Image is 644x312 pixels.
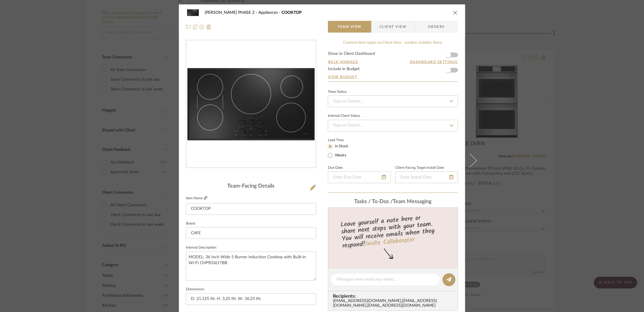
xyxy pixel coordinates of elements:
label: Item Name [186,196,207,201]
input: Enter Item Name [186,203,316,215]
mat-radio-group: Select item type [328,143,358,159]
label: Due Date [328,166,343,169]
div: Team-Facing Details [186,183,316,190]
div: Team Status [328,90,347,93]
label: Brand [186,222,195,225]
div: team Messaging [328,199,458,205]
div: 0 [186,41,316,168]
label: Client-Facing Target Install Date [395,166,444,169]
label: Weeks [334,153,346,158]
a: View Budget [328,75,458,79]
span: COOKTOP [282,11,302,15]
input: Enter Install Date [395,171,458,183]
span: [PERSON_NAME] PHASE 2 [205,11,258,15]
span: Client View [379,21,406,33]
div: Content here copies to Client View - confirm visibility there. [328,40,458,46]
label: Lead Time [328,137,358,143]
button: Bulk Manage [328,59,359,65]
input: Enter Brand [186,227,316,239]
div: Leave yourself a note here or share next steps with your team. You will receive emails when they ... [327,212,459,251]
input: Type to Search… [328,95,458,107]
label: In Stock [334,144,348,149]
a: Invite Collaborator [365,235,415,249]
div: Internal Client Status [328,114,360,117]
span: Orders [421,21,451,33]
div: [EMAIL_ADDRESS][DOMAIN_NAME] , [EMAIL_ADDRESS][DOMAIN_NAME] , [EMAIL_ADDRESS][DOMAIN_NAME] [333,299,455,308]
img: Remove from project [206,25,211,29]
img: f00d0744-3036-4ada-8176-3994c4f55826_48x40.jpg [186,7,200,18]
input: Enter Due Date [328,171,391,183]
input: Type to Search… [328,120,458,131]
label: Dimensions [186,288,204,291]
span: Appliances [258,11,282,15]
span: Tasks / To-Dos / [355,199,393,204]
input: Enter the dimensions of this item [186,293,316,305]
button: Dashboard Settings [410,59,458,65]
span: Team View [338,21,362,33]
button: close [453,10,458,15]
img: f00d0744-3036-4ada-8176-3994c4f55826_436x436.jpg [187,41,315,168]
span: Recipients: [333,294,455,299]
label: Internal Description [186,246,216,249]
